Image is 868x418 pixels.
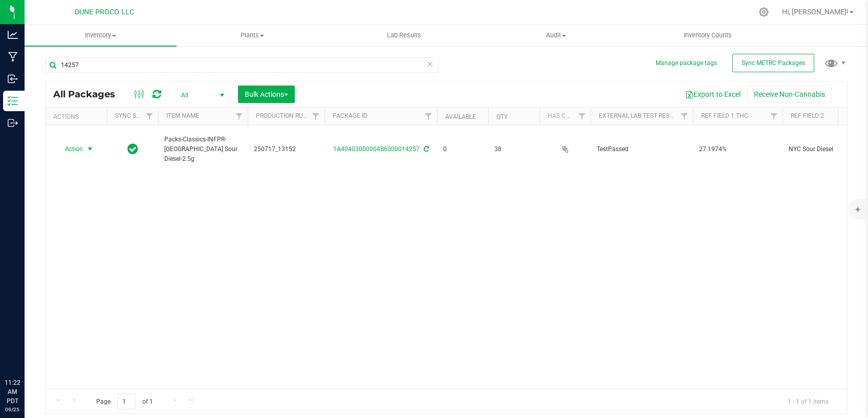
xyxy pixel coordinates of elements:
span: Inventory Counts [670,31,746,40]
span: Clear [426,57,433,71]
span: Packs-Classics-INFPR-[GEOGRAPHIC_DATA] Sour Diesel-2.5g [164,135,242,164]
span: Plants [177,31,328,40]
button: Sync METRC Packages [732,54,814,72]
div: Manage settings [757,7,770,17]
a: Filter [308,108,324,125]
a: Filter [231,108,248,125]
iframe: Resource center [10,336,41,367]
div: Actions [53,113,103,120]
span: Action [56,142,83,156]
a: Audit [480,25,632,46]
button: Receive Non-Cannabis [747,86,832,103]
a: Filter [766,108,783,125]
a: Plants [177,25,329,46]
span: Audit [481,31,632,40]
inline-svg: Inventory [8,96,18,106]
a: External Lab Test Result [599,112,679,119]
span: select [84,142,97,156]
span: 250717_13152 [254,144,318,154]
span: Inventory [25,31,177,40]
a: Available [445,113,476,120]
a: Filter [574,108,591,125]
a: Package ID [333,112,367,119]
a: Inventory Counts [632,25,784,46]
button: Manage package tags [656,59,717,68]
a: Lab Results [328,25,480,46]
p: 09/25 [5,406,20,413]
span: 38 [494,144,533,154]
span: NYC Sour Diesel [789,144,866,154]
a: Item Name [166,112,199,119]
a: Ref Field 2 [791,112,824,119]
a: Filter [141,108,158,125]
a: Ref Field 1 THC [701,112,748,119]
span: Page of 1 [88,393,161,409]
inline-svg: Outbound [8,118,18,128]
a: Qty [496,113,508,120]
inline-svg: Inbound [8,74,18,84]
span: Sync METRC Packages [742,59,805,67]
input: 1 [117,393,136,409]
a: Filter [420,108,437,125]
a: 1A40403000004B6000014257 [333,145,420,153]
a: Filter [676,108,693,125]
span: Sync from Compliance System [422,145,429,153]
a: Production Run [256,112,308,119]
span: DUNE PROCO LLC [75,8,134,16]
span: Lab Results [373,31,435,40]
button: Export to Excel [679,86,747,103]
span: All Packages [53,89,125,100]
span: 1 - 1 of 1 items [779,393,837,409]
span: Bulk Actions [245,90,288,98]
button: Bulk Actions [238,86,295,103]
inline-svg: Manufacturing [8,52,18,62]
inline-svg: Analytics [8,30,18,40]
a: Sync Status [115,112,155,119]
p: 11:22 AM PDT [5,378,20,406]
span: 0 [443,144,482,154]
span: Hi, [PERSON_NAME]! [782,8,849,16]
input: Search Package ID, Item Name, SKU, Lot or Part Number... [45,57,439,73]
span: TestPassed [597,144,687,154]
a: Inventory [25,25,177,46]
span: In Sync [127,142,138,156]
th: Has COA [539,108,591,126]
span: 27.1974% [699,144,776,154]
